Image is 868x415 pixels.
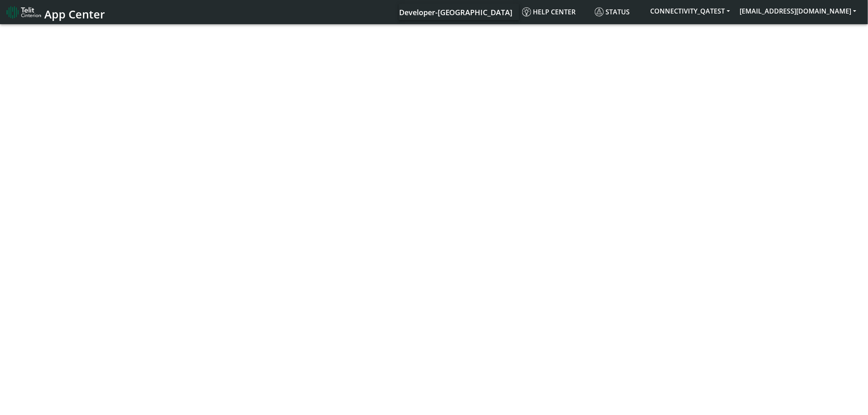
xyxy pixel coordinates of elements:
[595,7,604,16] img: status.svg
[7,3,104,21] a: App Center
[399,7,513,17] span: Developer-[GEOGRAPHIC_DATA]
[522,7,531,16] img: knowledge.svg
[646,4,735,18] button: CONNECTIVITY_QATEST
[592,4,646,20] a: Status
[519,4,592,20] a: Help center
[595,7,630,16] span: Status
[522,7,576,16] span: Help center
[7,6,41,19] img: logo-telit-cinterion-gw-new.png
[399,4,512,20] a: Your current platform instance
[735,4,861,18] button: [EMAIL_ADDRESS][DOMAIN_NAME]
[44,7,105,22] span: App Center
